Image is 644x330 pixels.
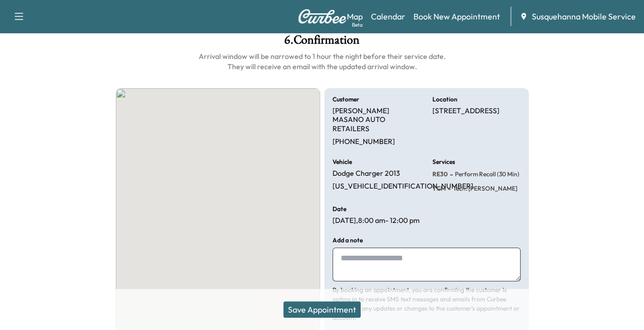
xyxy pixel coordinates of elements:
[371,10,405,23] a: Calendar
[116,34,529,51] h1: 6 . Confirmation
[347,10,363,23] a: MapBeta
[432,184,446,193] span: TCM
[333,182,473,191] p: [US_VEHICLE_IDENTIFICATION_NUMBER]
[413,10,500,23] a: Book New Appointment
[333,159,352,165] h6: Vehicle
[333,237,363,243] h6: Add a note
[298,9,347,24] img: Curbee Logo
[333,137,395,147] p: [PHONE_NUMBER]
[116,51,529,72] h6: Arrival window will be narrowed to 1 hour the night before their service date. They will receive ...
[453,170,520,178] span: Perform Recall (30 Min)
[333,169,400,178] p: Dodge Charger 2013
[448,169,453,179] span: -
[333,206,346,212] h6: Date
[446,183,451,194] span: -
[333,285,521,322] p: By booking an appointment, you are confirming the customer is opting in to receive SMS text messa...
[532,10,636,23] span: Susquehanna Mobile Service
[432,170,448,178] span: RE30
[432,96,458,102] h6: Location
[283,301,361,318] button: Save Appointment
[432,159,455,165] h6: Services
[333,96,359,102] h6: Customer
[451,184,517,193] span: Tech: Colton M
[352,21,363,29] div: Beta
[333,107,421,134] p: [PERSON_NAME] MASANO AUTO RETAILERS
[432,107,500,116] p: [STREET_ADDRESS]
[333,216,420,225] p: [DATE] , 8:00 am - 12:00 pm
